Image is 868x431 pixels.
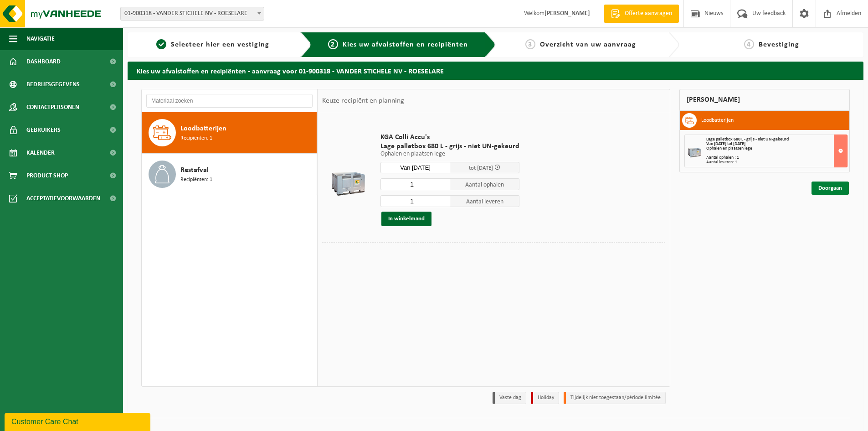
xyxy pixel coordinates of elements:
[142,112,317,154] button: Loodbatterijen Recipiënten: 1
[26,141,55,164] span: Kalender
[26,119,61,141] span: Gebruikers
[132,39,293,50] a: 1Selecteer hier een vestiging
[381,212,431,226] button: In winkelmand
[450,178,520,190] span: Aantal ophalen
[26,50,61,73] span: Dashboard
[622,9,674,18] span: Offerte aanvragen
[180,134,212,143] span: Recipiënten: 1
[759,41,799,48] span: Bevestiging
[5,411,152,431] iframe: chat widget
[706,156,847,160] div: Aantal ophalen : 1
[540,41,636,48] span: Overzicht van uw aanvraag
[328,39,338,49] span: 2
[128,62,863,79] h2: Kies uw afvalstoffen en recipiënten - aanvraag voor 01-900318 - VANDER STICHELE NV - ROESELARE
[26,73,80,96] span: Bedrijfsgegevens
[544,10,590,17] strong: [PERSON_NAME]
[121,7,264,20] span: 01-900318 - VANDER STICHELE NV - ROESELARE
[679,89,850,111] div: [PERSON_NAME]
[120,7,264,21] span: 01-900318 - VANDER STICHELE NV - ROESELARE
[531,392,559,404] li: Holiday
[171,41,269,48] span: Selecteer hier een vestiging
[156,39,166,49] span: 1
[318,89,409,112] div: Keuze recipiënt en planning
[146,94,313,108] input: Materiaal zoeken
[706,160,847,165] div: Aantal leveren: 1
[26,27,55,50] span: Navigatie
[180,165,209,176] span: Restafval
[26,164,68,187] span: Product Shop
[380,151,519,157] p: Ophalen en plaatsen lege
[142,154,317,195] button: Restafval Recipiënten: 1
[706,146,847,151] div: Ophalen en plaatsen lege
[469,165,493,171] span: tot [DATE]
[706,141,745,146] strong: Van [DATE] tot [DATE]
[380,133,519,142] span: KGA Colli Accu's
[493,392,526,404] li: Vaste dag
[706,137,789,142] span: Lage palletbox 680 L - grijs - niet UN-gekeurd
[604,5,679,23] a: Offerte aanvragen
[380,162,450,173] input: Selecteer datum
[525,39,535,49] span: 3
[812,182,849,195] a: Doorgaan
[744,39,754,49] span: 4
[26,96,79,119] span: Contactpersonen
[380,142,519,151] span: Lage palletbox 680 L - grijs - niet UN-gekeurd
[701,113,734,128] h3: Loodbatterijen
[343,41,468,48] span: Kies uw afvalstoffen en recipiënten
[180,176,212,184] span: Recipiënten: 1
[26,187,100,210] span: Acceptatievoorwaarden
[180,123,226,134] span: Loodbatterijen
[564,392,666,404] li: Tijdelijk niet toegestaan/période limitée
[450,195,520,207] span: Aantal leveren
